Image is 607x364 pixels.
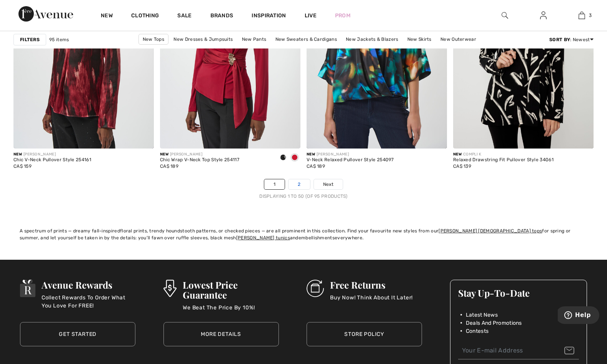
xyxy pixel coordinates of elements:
a: Brands [210,12,233,20]
a: Prom [335,12,350,20]
img: My Bag [579,11,585,20]
a: Live [305,12,317,20]
div: Relaxed Drawstring Fit Pullover Style 34061 [453,157,554,163]
img: 1ère Avenue [18,6,73,22]
span: 3 [589,12,592,19]
a: New Dresses & Jumpsuits [170,34,237,44]
div: [PERSON_NAME] [13,152,91,157]
h3: Avenue Rewards [42,280,135,290]
a: Next [314,179,343,189]
div: : Newest [549,36,594,43]
img: Free Returns [307,280,324,297]
a: New Jackets & Blazers [342,34,402,44]
span: New [453,152,462,157]
nav: Page navigation [13,179,594,200]
a: 3 [563,11,600,20]
h3: Lowest Price Guarantee [183,280,279,300]
a: New Skirts [404,34,435,44]
span: New [307,152,315,157]
a: 2 [288,179,310,189]
p: Buy Now! Think About It Later! [330,294,413,309]
a: Clothing [131,12,159,20]
div: Deep cherry [289,152,300,164]
img: Avenue Rewards [20,280,35,297]
a: More Details [163,322,279,346]
span: Latest News [466,311,498,319]
div: Displaying 1 to 50 (of 95 products) [13,193,594,200]
span: Inspiration [252,12,286,20]
span: 95 items [49,36,69,43]
span: Contests [466,327,489,335]
img: My Info [540,11,547,20]
strong: Sort By [549,37,570,42]
div: Chic Wrap V-Neck Top Style 254117 [160,157,239,163]
div: [PERSON_NAME] [307,152,394,157]
span: CA$ 159 [13,164,32,169]
span: CA$ 189 [307,164,325,169]
strong: Filters [20,36,40,43]
span: New [160,152,168,157]
div: Chic V-Neck Pullover Style 254161 [13,157,91,163]
div: A spectrum of prints — dreamy fall-inspired , trendy houndstooth patterns, or checked pieces — ar... [20,227,587,241]
p: Collect Rewards To Order What You Love For FREE! [42,294,135,309]
a: New [101,12,113,20]
a: Get Started [20,322,135,346]
a: embellishments [298,235,335,240]
iframe: Opens a widget where you can find more information [558,306,599,326]
a: New Tops [138,34,168,45]
a: floral prints [120,228,147,234]
a: Sale [177,12,192,20]
img: Lowest Price Guarantee [163,280,177,297]
a: Sign In [534,11,553,20]
a: New Sweaters & Cardigans [272,34,341,44]
p: We Beat The Price By 10%! [183,304,279,319]
span: Deals And Promotions [466,319,522,327]
a: [PERSON_NAME] tunics [236,235,290,240]
a: New Outerwear [437,34,480,44]
h3: Free Returns [330,280,413,290]
div: COMPLI K [453,152,554,157]
span: CA$ 139 [453,164,471,169]
div: Black [277,152,289,164]
a: Store Policy [307,322,422,346]
a: New Pants [238,34,270,44]
input: Your E-mail Address [458,342,579,359]
a: 1 [264,179,285,189]
span: CA$ 189 [160,164,178,169]
h3: Stay Up-To-Date [458,288,579,298]
a: [PERSON_NAME] [DEMOGRAPHIC_DATA] tops [439,228,542,234]
img: search the website [502,11,508,20]
div: V-Neck Relaxed Pullover Style 254097 [307,157,394,163]
span: New [13,152,22,157]
span: Next [323,181,334,188]
div: [PERSON_NAME] [160,152,239,157]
